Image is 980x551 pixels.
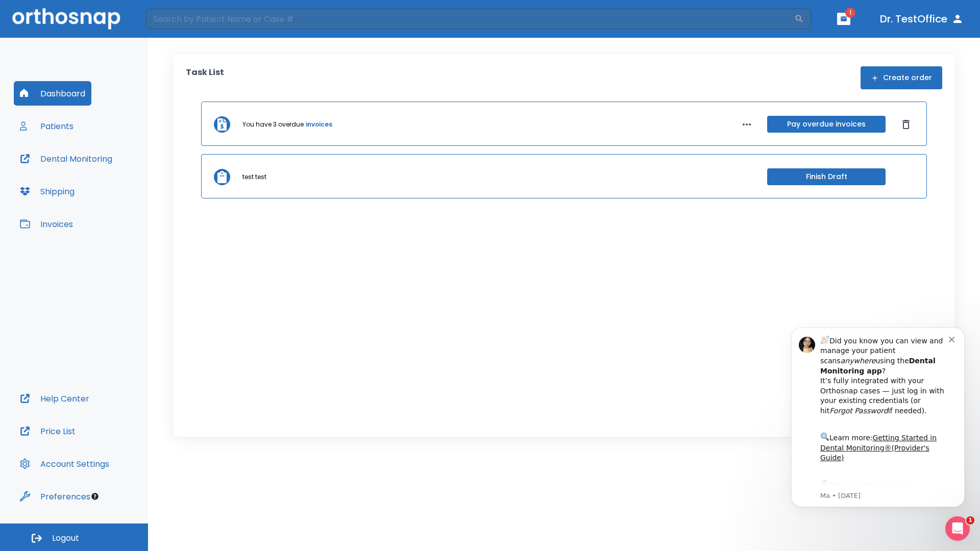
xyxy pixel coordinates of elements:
[14,419,82,443] button: Price List
[52,533,79,544] span: Logout
[146,9,794,29] input: Search by Patient Name or Case #
[861,66,942,89] button: Create order
[14,146,118,171] button: Dental Monitoring
[242,172,266,182] p: test test
[12,8,120,29] img: Orthosnap
[14,212,79,236] button: Invoices
[898,116,914,133] button: Dismiss
[14,81,91,106] button: Dashboard
[14,179,81,204] button: Shipping
[14,386,95,411] button: Help Center
[14,452,115,476] button: Account Settings
[44,166,173,218] div: Download the app: | ​ Let us know if you need help getting started!
[767,116,886,133] button: Pay overdue invoices
[845,8,855,18] span: 1
[776,312,980,523] iframe: Intercom notifications message
[173,22,181,30] button: Dismiss notification
[14,484,96,509] button: Preferences
[945,516,970,541] iframe: Intercom live chat
[44,169,135,187] a: App Store
[966,516,974,524] span: 1
[186,66,224,89] p: Task List
[306,120,332,129] a: invoices
[876,10,968,28] button: Dr. TestOffice
[767,168,886,185] button: Finish Draft
[242,120,304,129] p: You have 3 overdue
[14,114,80,138] button: Patients
[90,492,100,501] div: Tooltip anchor
[44,179,173,188] p: Message from Ma, sent 4w ago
